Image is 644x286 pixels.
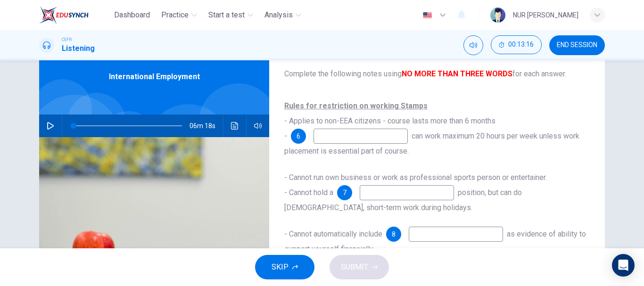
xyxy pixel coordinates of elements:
div: Hide [491,35,542,55]
span: 7 [343,189,347,196]
button: END SESSION [549,35,605,55]
span: CEFR [62,36,72,43]
img: Profile picture [490,8,505,23]
span: - Applies to non-EEA citizens - course lasts more than 6 months - [284,101,495,140]
span: Analysis [264,9,293,21]
span: 06m 18s [190,114,223,137]
img: en [421,12,433,19]
span: can work maximum 20 hours per week unless work placement is essential part of course. [284,131,579,155]
div: Open Intercom Messenger [612,254,635,277]
span: - Cannot automatically include [284,229,382,238]
span: 00:13:16 [508,41,534,49]
span: - Cannot run own business or work as professional sports person or entertainer. - Cannot hold a [284,173,547,197]
button: Analysis [261,7,305,24]
b: Rules for restriction on working Stamps [284,101,428,110]
button: 00:13:16 [491,35,542,54]
span: 6 [297,133,300,139]
div: NUR [PERSON_NAME] [513,9,578,21]
span: Dashboard [114,9,150,21]
h1: Listening [62,43,95,54]
button: Dashboard [110,7,154,24]
div: Mute [463,35,483,55]
span: Practice [161,9,189,21]
span: SKIP [272,261,289,274]
span: International Employment [109,71,200,82]
a: EduSynch logo [39,6,110,25]
button: Practice [157,7,201,24]
img: EduSynch logo [39,6,89,25]
button: SKIP [255,255,314,279]
span: Start a test [208,9,245,21]
span: END SESSION [557,41,597,49]
span: 8 [392,231,396,237]
button: Click to see the audio transcription [227,114,242,137]
b: NO MORE THAN THREE WORDS [402,69,512,78]
span: Complete the following notes using for each answer. [284,68,590,80]
button: Start a test [205,7,257,24]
